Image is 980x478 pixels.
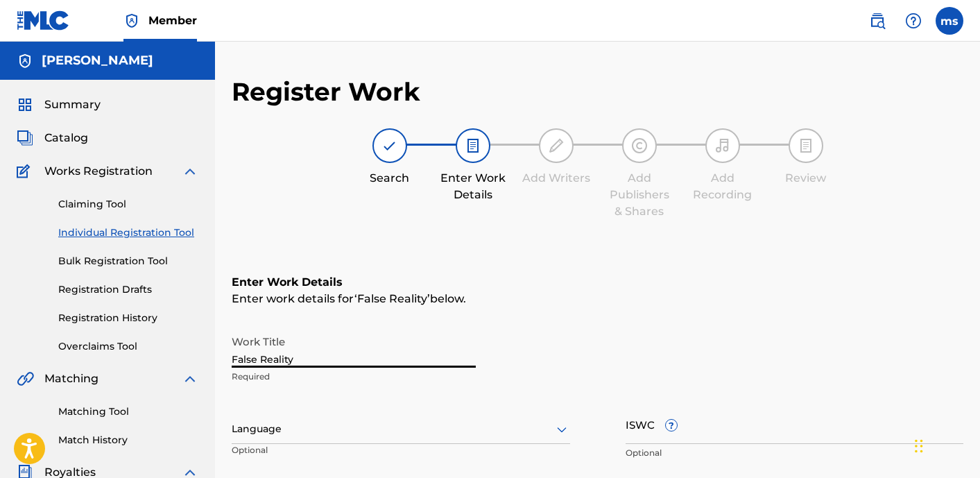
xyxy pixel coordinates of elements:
[381,137,398,154] img: step indicator icon for Search
[148,12,197,28] span: Member
[232,444,339,467] p: Optional
[58,404,198,419] a: Matching Tool
[58,197,198,212] a: Claiming Tool
[17,130,88,146] a: CatalogCatalog
[771,170,841,187] div: Review
[232,370,476,383] p: Required
[182,370,198,387] img: expand
[465,137,481,154] img: step indicator icon for Enter Work Details
[182,163,198,180] img: expand
[798,137,814,154] img: step indicator icon for Review
[688,170,757,203] div: Add Recording
[42,53,153,69] h5: Melissa Seals
[905,12,922,29] img: help
[17,370,34,387] img: Matching
[548,137,565,154] img: step indicator icon for Add Writers
[626,447,964,459] p: Optional
[44,130,88,146] span: Catalog
[123,12,140,29] img: Top Rightsholder
[17,10,70,31] img: MLC Logo
[911,411,980,478] iframe: Chat Widget
[17,53,33,69] img: Accounts
[355,170,424,187] div: Search
[430,292,466,305] span: below.
[17,96,33,113] img: Summary
[915,425,923,467] div: Drag
[58,433,198,447] a: Match History
[941,293,980,404] iframe: Resource Center
[936,7,963,35] div: User Menu
[863,7,891,35] a: Public Search
[605,170,674,220] div: Add Publishers & Shares
[354,292,430,305] span: False Reality
[438,170,508,203] div: Enter Work Details
[44,370,98,387] span: Matching
[58,225,198,240] a: Individual Registration Tool
[714,137,731,154] img: step indicator icon for Add Recording
[522,170,591,187] div: Add Writers
[631,137,648,154] img: step indicator icon for Add Publishers & Shares
[869,12,886,29] img: search
[58,311,198,325] a: Registration History
[232,292,354,305] span: Enter work details for
[666,420,677,431] span: ?
[357,292,427,305] span: False Reality
[44,163,153,180] span: Works Registration
[58,282,198,297] a: Registration Drafts
[58,339,198,354] a: Overclaims Tool
[44,96,101,113] span: Summary
[232,274,963,291] h6: Enter Work Details
[17,130,33,146] img: Catalog
[17,96,101,113] a: SummarySummary
[900,7,927,35] div: Help
[232,76,420,108] h2: Register Work
[17,163,35,180] img: Works Registration
[58,254,198,268] a: Bulk Registration Tool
